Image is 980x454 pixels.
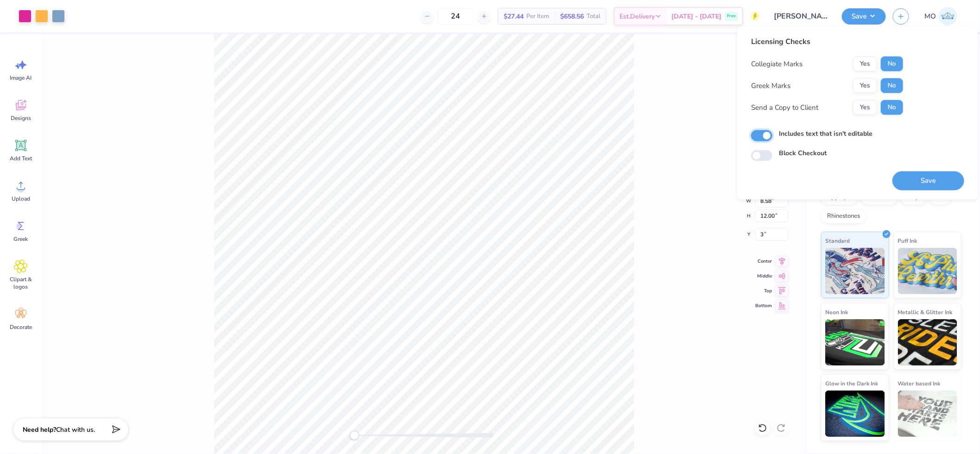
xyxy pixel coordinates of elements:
button: Yes [853,78,877,93]
span: [DATE] - [DATE] [671,12,721,21]
span: MO [925,11,936,22]
span: Greek [14,235,28,243]
span: Center [755,258,772,265]
span: Puff Ink [898,236,917,246]
span: Add Text [10,155,32,162]
img: Standard [825,248,885,294]
input: Untitled Design [767,7,835,25]
button: Save [892,171,964,190]
input: – – [437,8,474,25]
span: Metallic & Glitter Ink [898,307,953,317]
span: Per Item [526,12,549,21]
span: Image AI [10,74,32,82]
img: Water based Ink [898,391,958,437]
span: Est. Delivery [620,12,655,21]
img: Puff Ink [898,248,958,294]
span: Upload [12,195,30,202]
button: Save [842,8,886,25]
button: No [881,100,903,115]
img: Glow in the Dark Ink [825,391,885,437]
div: Greek Marks [751,81,790,91]
div: Collegiate Marks [751,59,803,69]
span: Water based Ink [898,378,941,388]
span: $658.56 [560,12,584,21]
span: Total [587,12,601,21]
span: $27.44 [504,12,524,21]
span: Chat with us. [56,425,95,434]
div: Accessibility label [350,431,359,440]
button: Yes [853,100,877,115]
span: Free [727,13,736,19]
button: Yes [853,57,877,71]
span: Top [755,287,772,295]
div: Licensing Checks [751,36,903,47]
button: No [881,78,903,93]
div: Send a Copy to Client [751,102,818,113]
img: Metallic & Glitter Ink [898,319,958,366]
span: Middle [755,272,772,280]
span: Decorate [10,323,32,331]
img: Neon Ink [825,319,885,366]
img: Mirabelle Olis [939,7,957,25]
strong: Need help? [23,425,56,434]
span: Clipart & logos [6,276,36,290]
a: MO [921,7,961,25]
label: Includes text that isn't editable [779,129,873,139]
label: Block Checkout [779,148,827,158]
span: Bottom [755,302,772,309]
div: Rhinestones [821,209,866,223]
span: Glow in the Dark Ink [825,378,878,388]
span: Standard [825,236,850,246]
button: No [881,57,903,71]
span: Neon Ink [825,307,848,317]
span: Designs [11,114,31,122]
